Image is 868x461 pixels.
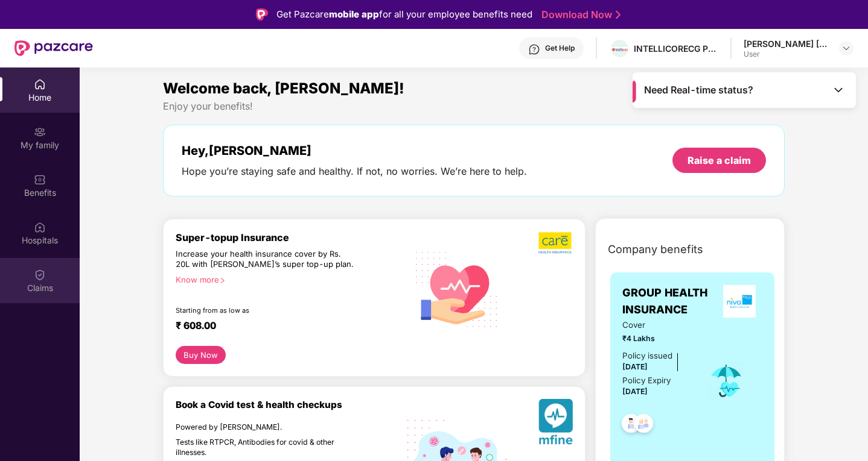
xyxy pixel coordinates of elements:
[616,410,646,440] img: svg+xml;base64,PHN2ZyB4bWxucz0iaHR0cDovL3d3dy53My5vcmcvMjAwMC9zdmciIHdpZHRoPSI0OC45NDMiIGhlaWdodD...
[545,43,575,53] div: Get Help
[34,174,46,186] img: svg+xml;base64,PHN2ZyBpZD0iQmVuZWZpdHMiIHhtbG5zPSJodHRwOi8vd3d3LnczLm9yZy8yMDAwL3N2ZyIgd2lkdGg9Ij...
[744,38,828,49] div: [PERSON_NAME] [PERSON_NAME]
[182,165,527,178] div: Hope you’re staying safe and healthy. If not, no worries. We’re here to help.
[622,319,691,331] span: Cover
[34,78,46,90] img: svg+xml;base64,PHN2ZyBpZD0iSG9tZSIgeG1sbnM9Imh0dHA6Ly93d3cudzMub3JnLzIwMDAvc3ZnIiB3aWR0aD0iMjAiIG...
[176,346,226,364] button: Buy Now
[182,143,527,158] div: Hey, [PERSON_NAME]
[176,399,407,410] div: Book a Covid test & health checkups
[176,422,356,432] div: Powered by [PERSON_NAME].
[276,7,532,22] div: Get Pazcare for all your employee benefits need
[622,362,648,371] span: [DATE]
[329,8,379,20] strong: mobile app
[528,43,540,55] img: svg+xml;base64,PHN2ZyBpZD0iSGVscC0zMngzMiIgeG1sbnM9Imh0dHA6Ly93d3cudzMub3JnLzIwMDAvc3ZnIiB3aWR0aD...
[176,249,356,270] div: Increase your health insurance cover by Rs. 20L with [PERSON_NAME]’s super top-up plan.
[622,284,716,319] span: GROUP HEALTH INSURANCE
[744,49,828,59] div: User
[622,374,671,387] div: Policy Expiry
[644,84,753,96] span: Need Real-time status?
[629,410,659,440] img: svg+xml;base64,PHN2ZyB4bWxucz0iaHR0cDovL3d3dy53My5vcmcvMjAwMC9zdmciIHdpZHRoPSI0OC45NDMiIGhlaWdodD...
[34,269,46,281] img: svg+xml;base64,PHN2ZyBpZD0iQ2xhaW0iIHhtbG5zPSJodHRwOi8vd3d3LnczLm9yZy8yMDAwL3N2ZyIgd2lkdGg9IjIwIi...
[176,319,395,334] div: ₹ 608.00
[163,100,785,113] div: Enjoy your benefits!
[219,277,226,284] span: right
[541,8,617,21] a: Download Now
[14,40,93,56] img: New Pazcare Logo
[176,437,356,457] div: Tests like RTPCR, Antibodies for covid & other illnesses.
[176,231,407,243] div: Super-topup Insurance
[256,8,268,20] img: Logo
[634,43,718,54] div: INTELLICORECG PRIVATE LIMITED
[163,80,404,97] span: Welcome back, [PERSON_NAME]!
[34,221,46,233] img: svg+xml;base64,PHN2ZyBpZD0iSG9zcGl0YWxzIiB4bWxucz0iaHR0cDovL3d3dy53My5vcmcvMjAwMC9zdmciIHdpZHRoPS...
[608,241,703,258] span: Company benefits
[707,361,746,401] img: icon
[688,154,751,167] div: Raise a claim
[34,126,46,138] img: svg+xml;base64,PHN2ZyB3aWR0aD0iMjAiIGhlaWdodD0iMjAiIHZpZXdCb3g9IjAgMCAyMCAyMCIgZmlsbD0ibm9uZSIgeG...
[538,231,573,254] img: b5dec4f62d2307b9de63beb79f102df3.png
[538,399,573,449] img: svg+xml;base64,PHN2ZyB4bWxucz0iaHR0cDovL3d3dy53My5vcmcvMjAwMC9zdmciIHhtbG5zOnhsaW5rPSJodHRwOi8vd3...
[407,238,507,339] img: svg+xml;base64,PHN2ZyB4bWxucz0iaHR0cDovL3d3dy53My5vcmcvMjAwMC9zdmciIHhtbG5zOnhsaW5rPSJodHRwOi8vd3...
[176,275,400,283] div: Know more
[841,43,851,53] img: svg+xml;base64,PHN2ZyBpZD0iRHJvcGRvd24tMzJ4MzIiIHhtbG5zPSJodHRwOi8vd3d3LnczLm9yZy8yMDAwL3N2ZyIgd2...
[611,47,628,52] img: WhatsApp%20Image%202024-01-25%20at%2012.57.49%20PM.jpeg
[622,350,672,362] div: Policy issued
[723,285,756,318] img: insurerLogo
[622,387,648,396] span: [DATE]
[616,8,621,21] img: Stroke
[622,333,691,344] span: ₹4 Lakhs
[832,84,844,96] img: Toggle Icon
[176,306,356,315] div: Starting from as low as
